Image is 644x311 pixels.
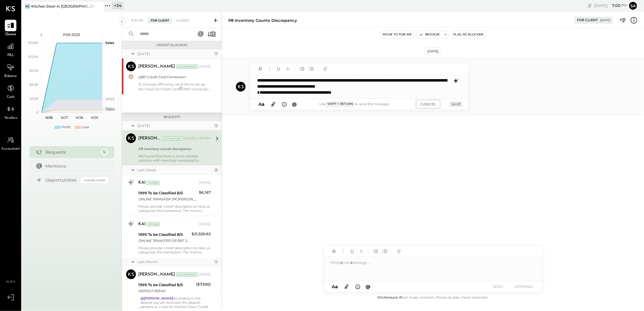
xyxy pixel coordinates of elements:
button: @ [364,283,372,290]
a: Accountant [0,134,21,152]
button: Unordered List [298,65,306,72]
button: Underline [275,65,283,72]
div: KD [25,4,30,9]
div: [PERSON_NAME] [138,272,175,278]
div: [PERSON_NAME] [138,135,160,142]
text: W38 [75,115,83,120]
div: Mentions [46,163,105,169]
button: Flag as Blocker [451,31,486,38]
text: Occu... [105,106,116,110]
text: W37 [61,115,68,120]
div: [DATE], 6:59 PM [184,136,211,141]
button: Italic [266,65,273,72]
div: For Me [128,18,146,24]
text: $3.2K [30,96,39,101]
button: Strikethrough [357,247,365,255]
a: Cash [0,82,21,100]
span: a [262,101,264,107]
a: Queue [0,20,21,37]
div: [DATE] [425,48,442,55]
div: Urgent Blockers [125,43,219,47]
text: $6.3K [29,82,39,87]
div: 2 [214,168,219,172]
div: DEPOSIT REF#0 [138,288,194,294]
div: [DATE] [199,180,211,185]
div: Loss [82,125,89,130]
button: Ordered List [307,65,315,72]
div: Profit [62,125,71,130]
button: SEND [486,283,510,291]
div: Use to send the message [299,101,410,107]
div: ONLINE TRANSFER DR [PERSON_NAME] 2411236L ONLINE TRANSFER DR REF 2411236L FUNDS TRANSFER TO DEP X... [138,196,197,202]
div: P8 inventory counts discrepancy [228,18,297,23]
div: To increase efficiency, we’d like to set up the Feed Citi Credit Card 2007 connection in [GEOGRAP... [138,82,211,91]
div: For Client [577,18,598,23]
button: Strikethrough [284,65,292,72]
div: Kitchen Door in [GEOGRAPHIC_DATA] [31,4,95,9]
div: 1 [214,123,219,128]
div: 1 [214,259,219,264]
div: [DATE] [594,3,627,8]
button: Add URL [321,65,329,72]
span: Vendors [4,115,17,121]
span: # [179,85,183,92]
div: We found that there is some notable variance with inventory compared to previous period. Can you ... [138,154,211,162]
div: System [147,222,160,226]
div: Please provide a brief description to help us categorize this transaction. The memo might be help... [138,204,211,213]
div: $21,520.62 [192,231,211,237]
div: + 34 [112,2,123,9]
button: Bold [330,247,338,255]
text: $9.5K [29,69,39,73]
div: ($7,500) [196,281,211,287]
text: $15.8K [28,41,39,45]
span: @ [366,284,371,289]
span: Queue [5,32,16,37]
div: Accountant [176,273,198,277]
div: Requests [46,149,98,155]
div: $6,167 [199,189,211,196]
a: Vendors [0,103,21,121]
div: 12 [101,149,108,156]
span: Cash [7,95,15,100]
button: Italic [339,247,347,255]
div: QBO Credit Card Connection [138,74,209,80]
button: Underline [348,247,356,255]
div: [DATE] [199,222,211,227]
div: [DATE] [137,123,212,128]
text: W39 [91,115,98,120]
div: Coming Soon [81,177,108,183]
div: [DATE] [137,51,212,56]
button: Move to for me [380,31,414,38]
button: Sa [628,1,638,11]
div: Last Month [137,259,212,264]
span: Shift + Return [326,101,355,107]
button: CANCEL [416,100,440,109]
div: 1 [214,51,219,56]
div: Please provide a brief description to help us categorize this transaction. The memo might be help... [138,246,211,254]
div: [DATE] [600,18,610,22]
div: 1999 To be Classified B/S [138,282,194,288]
div: [PERSON_NAME] [138,64,175,70]
div: P09 2025 [46,32,98,37]
button: Unordered List [372,247,380,255]
button: Add URL [395,247,403,255]
button: Ordered List [381,247,389,255]
button: SAVE [449,101,463,107]
strong: @[PERSON_NAME] [141,296,173,300]
text: Sales [105,41,114,45]
a: P&L [0,41,21,58]
div: Last Week [137,167,212,172]
span: Accountant [2,146,20,152]
div: Accountant [162,136,183,141]
text: W36 [45,115,53,120]
div: ONLINE TRANSFER DR REF 2171728L ONLINE TRANSFER DR REF 2171728L FUNDS TRANSFER TO DEP XXXXXXX0427... [138,238,190,244]
div: KAI [138,221,146,227]
span: P&L [7,53,14,58]
text: $12.6K [28,55,39,59]
div: 1999 To be Classified B/S [138,190,197,196]
div: P8 inventory counts discrepancy [138,146,209,152]
div: Requests [125,115,219,119]
span: Balance [4,74,17,79]
div: KAI [138,180,146,186]
div: Closed [173,18,192,24]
